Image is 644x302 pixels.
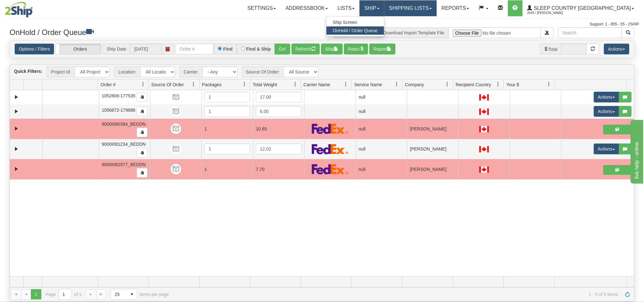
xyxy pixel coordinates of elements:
[544,79,554,90] a: Your $ filter column settings
[629,118,643,183] iframe: chat widget
[405,81,424,88] span: Company
[523,0,639,16] a: Sleep Country [GEOGRAPHIC_DATA] 2044 / [PERSON_NAME]
[5,22,639,27] div: Support: 1 - 855 - 55 - 2SHIP
[527,10,575,16] span: 2044 / [PERSON_NAME]
[442,79,453,90] a: Company filter column settings
[12,108,20,116] a: Expand
[171,164,181,174] img: API
[175,44,214,54] input: Order #
[5,4,59,11] div: live help - online
[275,44,290,54] button: Go!
[127,289,137,299] span: select
[356,90,407,104] td: null
[558,27,622,38] input: Search
[290,79,301,90] a: Total Weight filter column settings
[137,148,147,158] button: Copy to clipboard
[223,47,233,51] label: Find
[12,145,20,153] a: Expand
[369,44,395,54] button: Report
[407,139,458,159] td: [PERSON_NAME]
[5,2,33,18] img: logo2044.jpg
[594,106,619,117] button: Actions
[242,67,284,77] span: Source Of Order:
[137,107,147,116] button: Copy to clipboard
[138,79,148,90] a: Order # filter column settings
[437,0,474,16] a: Reports
[56,44,101,54] label: Orders
[102,93,135,98] span: 1052806-177535
[239,79,250,90] a: Packages filter column settings
[171,106,181,117] img: API
[291,44,320,54] button: Refresh
[111,289,169,300] span: items per page
[326,26,384,35] a: OnHold / Order Queue
[312,164,348,174] img: FedEx Express®
[102,162,146,167] span: 9000I082977_BEDDN
[356,139,407,159] td: null
[171,92,181,102] img: API
[623,289,633,299] a: Refresh
[532,5,631,11] span: Sleep Country [GEOGRAPHIC_DATA]
[326,18,384,26] a: Ship Screen
[253,81,277,88] span: Total Weight
[281,0,333,16] a: Addressbook
[204,167,207,172] span: 1
[321,44,343,54] button: Ship
[479,94,489,101] img: CA
[456,81,491,88] span: Recipient Country
[603,125,632,134] button: Shipping Documents
[188,79,199,90] a: Source Of Order filter column settings
[137,92,147,102] button: Copy to clipboard
[383,30,444,35] a: Download Import Template File
[246,47,271,51] label: Find & Ship
[204,126,207,131] span: 1
[102,122,146,127] span: 9000I080394_BEDDN
[102,108,135,113] span: 1056872-179886
[171,144,181,154] img: API
[102,142,146,147] span: 9000I081234_BEDDN
[333,20,357,25] span: Ship Screen
[622,27,634,38] button: Search
[407,159,458,179] td: [PERSON_NAME]
[340,79,351,90] a: Carrier Name filter column settings
[384,0,437,16] a: Shipping lists
[31,289,41,299] span: Page 1
[151,81,184,88] span: Source Of Order
[12,125,20,133] a: Expand
[256,126,267,131] span: 10.65
[103,44,130,54] span: Ship Date
[100,81,115,88] span: Order #
[178,292,618,297] span: 1 - 5 of 5 items
[479,109,489,115] img: CA
[171,123,181,134] img: API
[360,0,384,16] a: Ship
[506,81,519,88] span: Your $
[594,92,619,102] button: Actions
[356,119,407,139] td: null
[12,93,20,101] a: Expand
[10,65,634,80] div: grid toolbar
[312,144,348,154] img: FedEx Express®
[479,166,489,173] img: CA
[449,27,541,38] input: Import
[59,289,72,299] input: Page 1
[479,146,489,152] img: CA
[256,167,264,172] span: 7.70
[304,81,330,88] span: Carrier Name
[47,67,75,77] span: Project Id:
[356,104,407,119] td: null
[12,165,20,173] a: Expand
[14,68,42,74] label: Quick Filters:
[114,67,140,77] span: Location:
[312,123,348,134] img: FedEx Express®
[391,79,402,90] a: Service Name filter column settings
[137,128,147,137] button: Copy to clipboard
[202,81,222,88] span: Packages
[115,291,123,298] span: 25
[137,168,147,178] button: Copy to clipboard
[10,27,317,37] h3: OnHold / Order Queue
[356,159,407,179] td: null
[180,67,202,77] span: Carrier:
[540,44,562,54] span: Total
[46,289,82,300] span: Page of 1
